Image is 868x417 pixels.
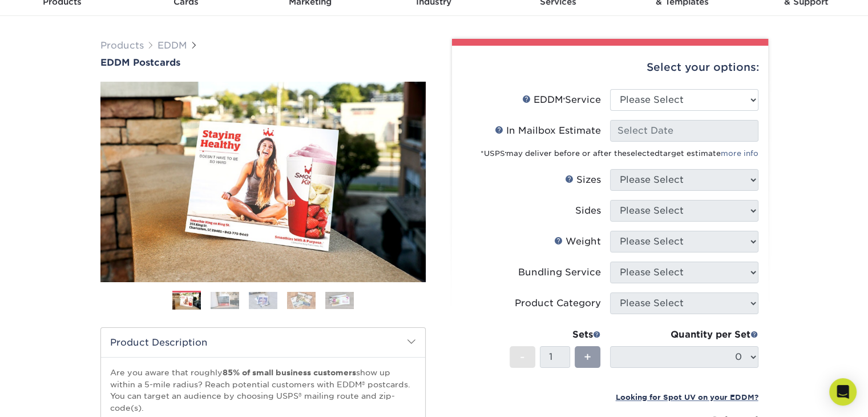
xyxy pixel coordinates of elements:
span: - [520,348,525,366]
img: EDDM 04 [287,292,316,309]
a: EDDM Postcards [100,57,426,68]
div: Bundling Service [518,266,601,279]
div: Open Intercom Messenger [829,378,857,406]
div: Weight [554,235,601,248]
div: Sets [510,328,601,342]
span: selected [627,149,660,158]
sup: ® [505,151,506,155]
h2: Product Description [101,328,425,357]
div: Sides [575,204,601,218]
div: Select your options: [461,46,759,89]
sup: ® [563,97,565,102]
img: EDDM 05 [325,292,354,309]
span: + [584,348,591,366]
small: Looking for Spot UV on your EDDM? [616,393,758,402]
img: EDDM Postcards 01 [100,69,426,294]
div: Sizes [565,173,601,187]
img: EDDM 03 [249,292,277,309]
input: Select Date [610,120,758,142]
a: Products [100,40,144,51]
small: *USPS may deliver before or after the target estimate [481,149,758,158]
a: more info [721,149,758,158]
img: EDDM 02 [211,292,239,309]
div: Quantity per Set [610,328,758,342]
div: Product Category [515,296,601,310]
div: EDDM Service [522,93,601,107]
strong: 85% of small business customers [223,368,356,377]
div: In Mailbox Estimate [495,124,601,138]
span: EDDM Postcards [100,57,180,68]
a: Looking for Spot UV on your EDDM? [616,391,758,402]
a: EDDM [158,40,187,51]
img: EDDM 01 [172,291,201,311]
